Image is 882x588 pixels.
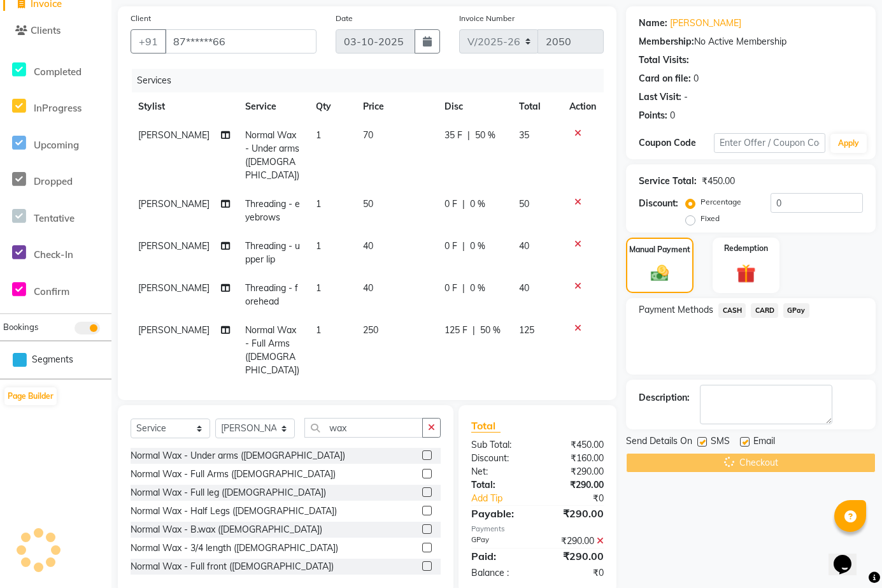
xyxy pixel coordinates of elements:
[4,387,57,405] button: Page Builder
[470,282,485,295] span: 0 %
[131,13,151,24] label: Client
[316,129,321,141] span: 1
[639,54,689,67] div: Total Visits:
[714,133,826,153] input: Enter Offer / Coupon Code
[783,303,809,318] span: GPay
[165,29,317,54] input: Search by Name/Mobile/Email/Code
[131,505,337,518] div: Normal Wax - Half Legs ([DEMOGRAPHIC_DATA])
[475,129,495,142] span: 50 %
[437,92,511,121] th: Disc
[363,240,373,252] span: 40
[32,353,73,366] span: Segments
[131,449,345,463] div: Normal Wax - Under arms ([DEMOGRAPHIC_DATA])
[629,244,690,255] label: Manual Payment
[511,92,562,121] th: Total
[626,434,692,450] span: Send Details On
[537,452,613,465] div: ₹160.00
[462,492,550,505] a: Add Tip
[718,303,746,318] span: CASH
[462,566,537,580] div: Balance :
[694,72,699,85] div: 0
[537,549,613,564] div: ₹290.00
[138,324,210,336] span: [PERSON_NAME]
[245,129,299,181] span: Normal Wax - Under arms ([DEMOGRAPHIC_DATA])
[34,175,73,187] span: Dropped
[238,92,308,121] th: Service
[445,197,457,211] span: 0 F
[132,69,613,92] div: Services
[363,324,378,336] span: 250
[462,549,537,564] div: Paid:
[34,66,82,78] span: Completed
[34,102,82,114] span: InProgress
[462,465,537,478] div: Net:
[562,92,604,121] th: Action
[245,282,298,307] span: Threading - forehead
[245,324,299,376] span: Normal Wax - Full Arms ([DEMOGRAPHIC_DATA])
[131,523,322,536] div: Normal Wax - B.wax ([DEMOGRAPHIC_DATA])
[639,109,667,122] div: Points:
[131,560,334,573] div: Normal Wax - Full front ([DEMOGRAPHIC_DATA])
[537,438,613,452] div: ₹450.00
[363,282,373,294] span: 40
[473,324,475,337] span: |
[550,492,613,505] div: ₹0
[131,486,326,499] div: Normal Wax - Full leg ([DEMOGRAPHIC_DATA])
[316,282,321,294] span: 1
[639,35,863,48] div: No Active Membership
[34,212,75,224] span: Tentative
[537,506,613,521] div: ₹290.00
[138,240,210,252] span: [PERSON_NAME]
[445,129,462,142] span: 35 F
[363,129,373,141] span: 70
[519,129,529,141] span: 35
[670,17,741,30] a: [PERSON_NAME]
[462,534,537,548] div: GPay
[3,322,38,332] span: Bookings
[701,196,741,208] label: Percentage
[470,240,485,253] span: 0 %
[462,438,537,452] div: Sub Total:
[480,324,501,337] span: 50 %
[355,92,437,121] th: Price
[645,263,674,284] img: _cash.svg
[462,282,465,295] span: |
[519,240,529,252] span: 40
[639,391,690,405] div: Description:
[308,92,355,121] th: Qty
[138,198,210,210] span: [PERSON_NAME]
[336,13,353,24] label: Date
[471,419,501,433] span: Total
[462,452,537,465] div: Discount:
[445,324,467,337] span: 125 F
[639,72,691,85] div: Card on file:
[684,90,688,104] div: -
[131,92,238,121] th: Stylist
[537,566,613,580] div: ₹0
[131,468,336,481] div: Normal Wax - Full Arms ([DEMOGRAPHIC_DATA])
[639,303,713,317] span: Payment Methods
[639,35,694,48] div: Membership:
[138,129,210,141] span: [PERSON_NAME]
[131,541,338,555] div: Normal Wax - 3/4 length ([DEMOGRAPHIC_DATA])
[363,198,373,210] span: 50
[34,139,79,151] span: Upcoming
[639,136,713,150] div: Coupon Code
[471,524,604,534] div: Payments
[702,175,735,188] div: ₹450.00
[830,134,867,153] button: Apply
[131,29,166,54] button: +91
[470,197,485,211] span: 0 %
[724,243,768,254] label: Redemption
[316,324,321,336] span: 1
[639,175,697,188] div: Service Total:
[316,198,321,210] span: 1
[462,506,537,521] div: Payable:
[639,90,681,104] div: Last Visit:
[445,240,457,253] span: 0 F
[459,13,515,24] label: Invoice Number
[138,282,210,294] span: [PERSON_NAME]
[519,198,529,210] span: 50
[670,109,675,122] div: 0
[3,24,108,38] a: Clients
